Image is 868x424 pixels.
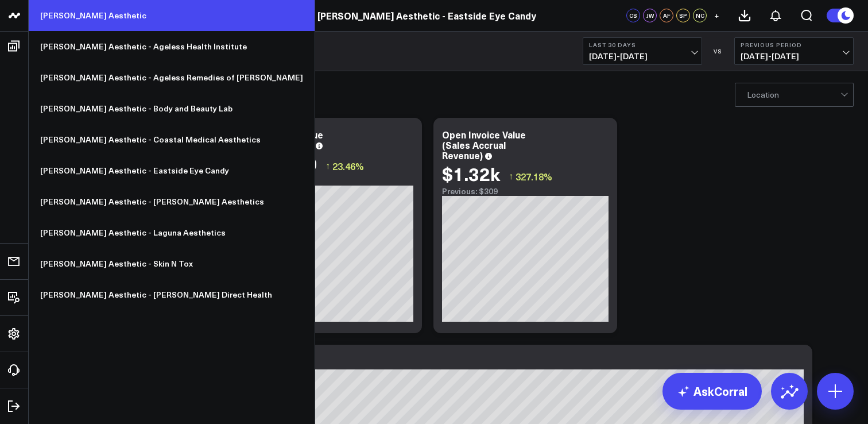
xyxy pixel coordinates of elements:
[708,48,728,55] div: VS
[442,128,526,161] div: Open Invoice Value (Sales Accrual Revenue)
[325,159,330,174] span: ↑
[583,37,702,65] button: Last 30 Days[DATE]-[DATE]
[589,52,696,61] span: [DATE] - [DATE]
[29,31,315,62] a: [PERSON_NAME] Aesthetic - Ageless Health Institute
[741,52,847,61] span: [DATE] - [DATE]
[247,176,413,186] div: Previous: $434.62
[662,373,762,410] a: AskCorral
[29,155,315,186] a: [PERSON_NAME] Aesthetic - Eastside Eye Candy
[660,9,673,22] div: AF
[676,9,690,22] div: SP
[626,9,640,22] div: CS
[693,9,707,22] div: NC
[741,41,847,48] b: Previous Period
[714,11,719,20] span: +
[643,9,657,22] div: JW
[332,160,364,172] span: 23.46%
[29,62,315,93] a: [PERSON_NAME] Aesthetic - Ageless Remedies of [PERSON_NAME]
[317,9,536,22] a: [PERSON_NAME] Aesthetic - Eastside Eye Candy
[734,37,854,65] button: Previous Period[DATE]-[DATE]
[29,217,315,248] a: [PERSON_NAME] Aesthetic - Laguna Aesthetics
[29,186,315,217] a: [PERSON_NAME] Aesthetic - [PERSON_NAME] Aesthetics
[589,41,696,48] b: Last 30 Days
[442,187,609,196] div: Previous: $309
[29,248,315,279] a: [PERSON_NAME] Aesthetic - Skin N Tox
[710,9,723,22] button: +
[442,163,500,184] div: $1.32k
[509,169,513,184] span: ↑
[29,279,315,310] a: [PERSON_NAME] Aesthetic - [PERSON_NAME] Direct Health
[516,170,552,183] span: 327.18%
[29,124,315,155] a: [PERSON_NAME] Aesthetic - Coastal Medical Aesthetics
[29,93,315,124] a: [PERSON_NAME] Aesthetic - Body and Beauty Lab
